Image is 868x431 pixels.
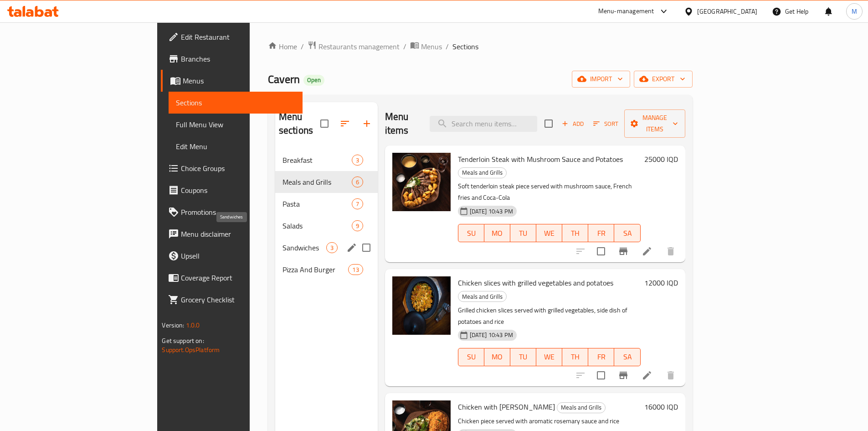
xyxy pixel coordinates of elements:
span: 13 [349,265,362,274]
span: Branches [181,53,295,64]
a: Full Menu View [169,114,302,135]
span: Add [560,119,585,129]
span: 3 [327,244,337,252]
button: TH [562,224,588,242]
button: FR [588,348,614,366]
span: Upsell [181,250,295,261]
span: Open [303,76,324,84]
div: Pasta7 [275,193,378,215]
button: MO [484,224,510,242]
div: [GEOGRAPHIC_DATA] [697,6,757,16]
a: Upsell [161,245,302,267]
button: WE [536,224,562,242]
span: Get support on: [162,335,204,347]
span: Choice Groups [181,163,295,174]
span: 3 [352,156,363,165]
span: Sections [176,97,295,108]
div: Menu-management [598,6,654,17]
a: Coverage Report [161,267,302,289]
button: Manage items [624,109,685,138]
a: Edit menu item [642,370,652,381]
nav: breadcrumb [268,41,693,52]
button: Branch-specific-item [612,364,634,386]
span: Menus [183,75,295,86]
span: SA [618,227,637,240]
span: Breakfast [282,155,352,166]
a: Branches [161,48,302,70]
p: Grilled chicken slices served with grilled vegetables, side dish of potatoes and rice [458,305,641,327]
span: WE [540,227,559,240]
span: 7 [352,200,363,208]
button: Sort [591,117,621,131]
div: Meals and Grills [557,402,606,413]
button: TU [510,348,536,366]
span: Pizza And Burger [282,264,349,275]
span: FR [592,350,611,363]
button: delete [660,240,682,262]
span: Add item [558,117,587,131]
div: Salads9 [275,215,378,237]
nav: Menu sections [275,145,378,284]
a: Promotions [161,201,302,223]
button: delete [660,364,682,386]
input: search [430,116,537,132]
a: Choice Groups [161,157,302,179]
li: / [446,41,449,52]
span: Manage items [632,112,678,135]
span: [DATE] 10:43 PM [466,207,517,216]
span: Version: [162,319,184,331]
div: items [352,220,363,231]
span: WE [540,350,559,363]
img: Tenderloin Steak with Mushroom Sauce and Potatoes [392,153,451,211]
span: Edit Restaurant [181,31,295,42]
a: Edit menu item [642,246,652,257]
a: Edit Restaurant [161,26,302,48]
span: Chicken slices with grilled vegetables and potatoes [458,276,613,290]
p: Soft tenderloin steak piece served with mushroom sauce, French fries and Coca-Cola [458,181,641,203]
a: Support.OpsPlatform [162,344,220,356]
button: edit [345,241,359,254]
span: Coupons [181,185,295,196]
a: Menu disclaimer [161,223,302,245]
button: SA [614,348,640,366]
span: MO [488,350,507,363]
div: items [352,155,363,166]
span: export [641,73,685,85]
span: FR [592,227,611,240]
a: Sections [169,92,302,114]
div: Meals and Grills6 [275,171,378,193]
div: items [352,198,363,209]
span: Sandwiches [282,242,326,253]
p: Chicken piece served with aromatic rosemary sauce and rice [458,415,641,427]
span: TH [566,227,585,240]
a: Coupons [161,179,302,201]
span: Meals and Grills [282,177,352,187]
button: TH [562,348,588,366]
a: Restaurants management [308,41,400,52]
span: Sections [452,41,478,52]
span: Restaurants management [318,41,400,52]
span: Edit Menu [176,141,295,152]
span: Coverage Report [181,272,295,283]
span: Tenderloin Steak with Mushroom Sauce and Potatoes [458,152,623,166]
span: 9 [352,222,363,230]
span: Meals and Grills [458,167,506,178]
span: import [579,73,623,85]
div: Pizza And Burger13 [275,259,378,280]
button: SU [458,224,484,242]
div: Sandwiches3edit [275,237,378,259]
button: import [572,71,630,88]
span: Promotions [181,207,295,218]
h6: 12000 IQD [644,276,678,289]
button: SU [458,348,484,366]
span: Sort items [587,117,624,131]
span: Salads [282,220,352,231]
span: SU [462,227,481,240]
span: Grocery Checklist [181,294,295,305]
div: Meals and Grills [458,291,507,302]
button: export [634,71,693,88]
span: SU [462,350,481,363]
span: M [852,6,857,16]
button: Branch-specific-item [612,240,634,262]
button: TU [510,224,536,242]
